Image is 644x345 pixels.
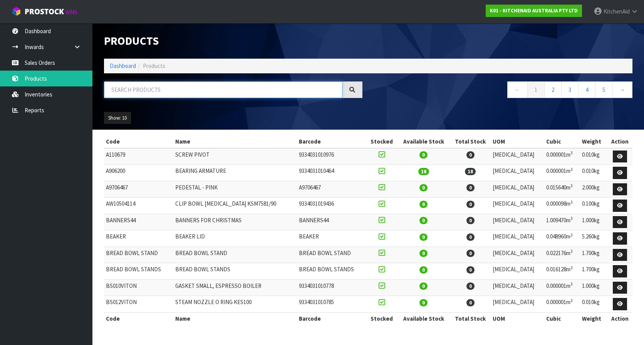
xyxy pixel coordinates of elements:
[491,135,544,148] th: UOM
[397,135,450,148] th: Available Stock
[607,312,632,325] th: Action
[104,135,173,148] th: Code
[544,296,580,313] td: 0.000001m
[570,232,573,238] sup: 3
[104,230,173,247] td: BEAKER
[173,263,297,280] td: BREAD BOWL STANDS
[466,250,475,257] span: 0
[570,167,573,172] sup: 3
[297,247,366,263] td: BREAD BOWL STAND
[570,265,573,271] sup: 3
[374,81,632,100] nav: Page navigation
[607,135,632,148] th: Action
[544,263,580,280] td: 0.016128m
[173,135,297,148] th: Name
[450,312,491,325] th: Total Stock
[466,282,475,290] span: 0
[544,81,562,98] a: 2
[419,299,428,306] span: 0
[173,198,297,214] td: CLIP BOWL [MEDICAL_DATA] KSM7581/90
[544,165,580,181] td: 0.000001m
[570,200,573,205] sup: 3
[561,81,579,98] a: 3
[466,266,475,274] span: 0
[25,7,64,17] span: ProStock
[580,135,607,148] th: Weight
[570,298,573,303] sup: 3
[104,279,173,296] td: BS010VITON
[297,148,366,165] td: 9334031010976
[419,151,428,159] span: 0
[173,181,297,198] td: PEDESTAL - PINK
[297,135,366,148] th: Barcode
[544,135,580,148] th: Cubic
[570,183,573,188] sup: 3
[419,217,428,224] span: 0
[544,198,580,214] td: 0.000098m
[366,135,397,148] th: Stocked
[570,281,573,287] sup: 3
[544,247,580,263] td: 0.022176m
[104,263,173,280] td: BREAD BOWL STANDS
[173,296,297,313] td: STEAM NOZZLE O RING KES100
[491,230,544,247] td: [MEDICAL_DATA]
[143,62,165,69] span: Products
[297,312,366,325] th: Barcode
[297,263,366,280] td: BREAD BOWL STANDS
[580,181,607,198] td: 2.000kg
[173,165,297,181] td: BEARING ARMATURE
[110,62,136,69] a: Dashboard
[544,279,580,296] td: 0.000001m
[104,81,342,98] input: Search products
[297,198,366,214] td: 9334031019436
[570,249,573,254] sup: 3
[491,296,544,313] td: [MEDICAL_DATA]
[419,250,428,257] span: 0
[173,148,297,165] td: SCREW PIVOT
[491,198,544,214] td: [MEDICAL_DATA]
[12,7,21,16] img: cube-alt.png
[578,81,595,98] a: 4
[297,181,366,198] td: A9706467
[466,217,475,224] span: 0
[419,233,428,241] span: 0
[173,230,297,247] td: BEAKER LID
[297,230,366,247] td: BEAKER
[466,201,475,208] span: 0
[104,112,131,124] button: Show: 10
[491,214,544,230] td: [MEDICAL_DATA]
[419,201,428,208] span: 0
[580,263,607,280] td: 1.700kg
[580,279,607,296] td: 1.000kg
[544,181,580,198] td: 0.015640m
[507,81,528,98] a: ←
[104,312,173,325] th: Code
[544,214,580,230] td: 1.009470m
[466,299,475,306] span: 0
[490,7,578,14] strong: K01 - KITCHENAID AUSTRALIA PTY LTD
[491,165,544,181] td: [MEDICAL_DATA]
[466,151,475,159] span: 0
[465,168,476,175] span: 18
[466,233,475,241] span: 0
[527,81,545,98] a: 1
[104,247,173,263] td: BREAD BOWL STAND
[595,81,612,98] a: 5
[580,165,607,181] td: 0.010kg
[580,247,607,263] td: 1.700kg
[173,312,297,325] th: Name
[104,148,173,165] td: A110679
[612,81,632,98] a: →
[173,279,297,296] td: GASKET SMALL, ESPRESSO BOILER
[570,150,573,156] sup: 3
[491,247,544,263] td: [MEDICAL_DATA]
[491,312,544,325] th: UOM
[104,181,173,198] td: A9706467
[419,266,428,274] span: 0
[65,8,77,16] small: WMS
[297,296,366,313] td: 9334031010785
[397,312,450,325] th: Available Stock
[173,214,297,230] td: BANNERS FOR CHRISTMAS
[491,279,544,296] td: [MEDICAL_DATA]
[466,184,475,191] span: 0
